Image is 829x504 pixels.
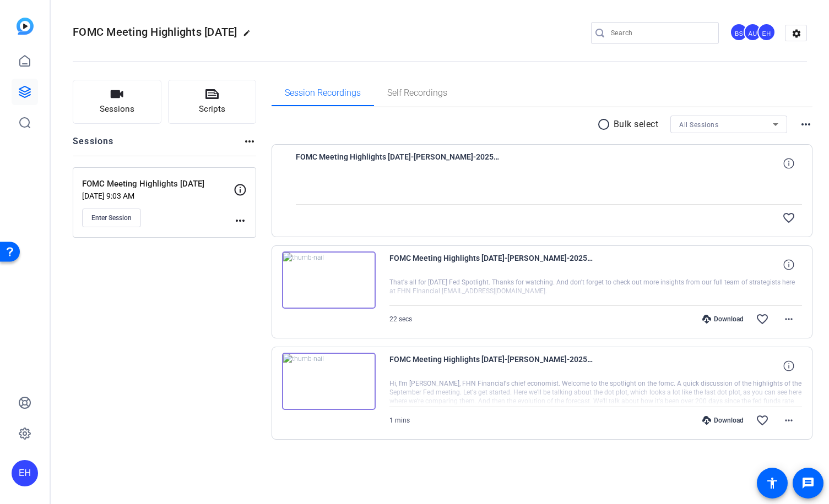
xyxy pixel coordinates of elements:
[679,121,718,129] span: All Sessions
[389,251,593,278] span: FOMC Meeting Highlights [DATE]-[PERSON_NAME]-2025-09-15-15-30-41-994-0
[697,416,749,425] div: Download
[243,135,256,148] mat-icon: more_horiz
[744,23,762,41] div: AU
[782,211,795,224] mat-icon: favorite_border
[757,23,776,41] div: EH
[387,89,447,97] span: Self Recordings
[785,25,808,42] mat-icon: settings
[82,178,234,190] p: FOMC Meeting Highlights [DATE]
[73,25,237,39] span: FOMC Meeting Highlights [DATE]
[766,476,779,490] mat-icon: accessibility
[782,414,795,427] mat-icon: more_horiz
[296,150,500,177] span: FOMC Meeting Highlights [DATE]-[PERSON_NAME]-2025-09-17-14-37-07-146-0
[91,213,132,222] span: Enter Session
[282,353,376,410] img: thumb-nail
[799,118,812,131] mat-icon: more_horiz
[730,23,748,41] div: BS
[100,103,134,116] span: Sessions
[73,80,161,124] button: Sessions
[756,313,769,326] mat-icon: favorite_border
[17,18,34,35] img: blue-gradient.svg
[697,315,749,324] div: Download
[614,118,659,131] p: Bulk select
[389,315,412,323] span: 22 secs
[243,29,256,42] mat-icon: edit
[73,135,114,156] h2: Sessions
[782,313,795,326] mat-icon: more_horiz
[282,251,376,309] img: thumb-nail
[285,89,361,97] span: Session Recordings
[597,118,614,131] mat-icon: radio_button_unchecked
[611,26,710,40] input: Search
[389,417,410,424] span: 1 mins
[757,23,777,42] ngx-avatar: Emily Harris
[801,476,815,490] mat-icon: message
[389,353,593,379] span: FOMC Meeting Highlights [DATE]-[PERSON_NAME]-2025-09-15-15-28-39-738-0
[82,209,141,227] button: Enter Session
[12,460,38,486] div: EH
[82,191,234,200] p: [DATE] 9:03 AM
[730,23,749,42] ngx-avatar: Bill Stanfield
[234,214,247,227] mat-icon: more_horiz
[199,103,225,116] span: Scripts
[744,23,763,42] ngx-avatar: Abigail Urtz
[756,414,769,427] mat-icon: favorite_border
[168,80,257,124] button: Scripts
